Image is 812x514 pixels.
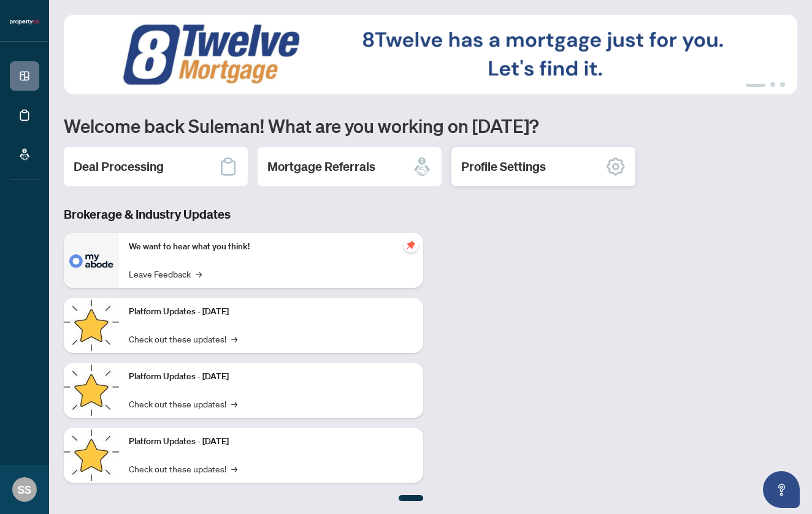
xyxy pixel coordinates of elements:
[196,267,202,281] span: →
[267,158,375,175] h2: Mortgage Referrals
[231,332,237,346] span: →
[64,363,119,418] img: Platform Updates - July 8, 2025
[129,397,237,410] a: Check out these updates!→
[461,158,546,175] h2: Profile Settings
[746,82,765,87] button: 1
[18,481,31,498] span: SS
[129,305,413,319] p: Platform Updates - [DATE]
[64,15,797,94] img: Slide 0
[64,428,119,483] img: Platform Updates - June 23, 2025
[231,462,237,475] span: →
[129,240,413,254] p: We want to hear what you think!
[780,82,785,87] button: 3
[64,233,119,288] img: We want to hear what you think!
[763,471,800,508] button: Open asap
[10,18,39,26] img: logo
[404,238,418,252] span: pushpin
[129,267,202,281] a: Leave Feedback→
[129,435,413,448] p: Platform Updates - [DATE]
[64,298,119,353] img: Platform Updates - July 21, 2025
[231,397,237,410] span: →
[64,114,797,137] h1: Welcome back Suleman! What are you working on [DATE]?
[129,332,237,346] a: Check out these updates!→
[74,158,164,175] h2: Deal Processing
[129,370,413,384] p: Platform Updates - [DATE]
[129,462,237,475] a: Check out these updates!→
[64,206,423,223] h3: Brokerage & Industry Updates
[770,82,775,87] button: 2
